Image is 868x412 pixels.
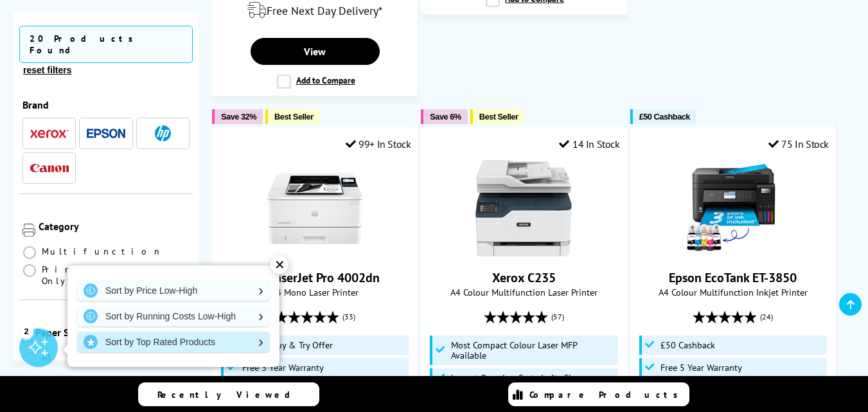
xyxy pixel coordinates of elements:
a: Sort by Running Costs Low-High [77,306,270,327]
span: A4 Mono Laser Printer [219,286,411,298]
div: 99+ In Stock [346,138,411,150]
a: Sort by Price Low-High [77,280,270,301]
a: HP LaserJet Pro 4002dn [267,246,363,259]
span: Most Compact Colour Laser MFP Available [451,340,614,361]
img: HP LaserJet Pro 4002dn [267,160,363,256]
button: reset filters [19,64,75,76]
img: Category [22,224,35,237]
a: Xerox C235 [492,269,556,286]
span: (57) [551,305,564,329]
span: Best Seller [274,112,314,121]
button: HP [139,125,186,142]
div: Brand [22,98,190,111]
span: Compare Products [529,389,685,400]
img: Xerox [30,129,69,138]
span: Lowest Running Costs in its Class [451,373,583,383]
img: Epson EcoTank ET-3850 [685,160,781,256]
img: Canon [30,164,69,172]
div: 75 In Stock [768,138,829,150]
img: HP [155,125,171,141]
a: Epson EcoTank ET-3850 [685,246,781,259]
button: Canon [26,159,73,177]
img: Xerox C235 [475,160,572,256]
span: 20 Products Found [19,26,193,63]
a: Recently Viewed [138,382,319,406]
span: Multifunction [42,246,163,257]
a: Sort by Top Rated Products [77,332,270,352]
button: Save 32% [212,109,263,124]
span: Save 32% [221,112,256,121]
span: Free 3 Year Warranty [242,363,324,373]
a: Compare Products [508,382,689,406]
span: Best Seller [479,112,518,121]
a: Xerox C235 [475,246,572,259]
span: Recently Viewed [157,389,303,400]
span: (24) [760,305,773,329]
span: Free 5 Year Warranty [660,363,742,373]
span: £50 Cashback [660,340,715,350]
span: A4 Colour Multifunction Laser Printer [428,286,619,298]
span: Print Only [42,264,106,287]
a: HP LaserJet Pro 4002dn [251,269,380,286]
img: Epson [87,129,125,138]
div: 14 In Stock [559,138,619,150]
div: Paper Size [35,326,190,339]
span: (33) [342,305,355,329]
button: Best Seller [470,109,525,124]
label: Add to Compare [277,75,355,89]
div: ✕ [270,256,288,274]
button: Xerox [26,125,73,142]
span: 40 Day Buy & Try Offer [242,340,333,350]
a: View [251,38,380,65]
span: A4 Colour Multifunction Inkjet Printer [637,286,829,298]
button: £50 Cashback [630,109,696,124]
button: Best Seller [265,109,320,124]
div: Category [39,220,190,233]
button: Save 6% [421,109,467,124]
div: 2 [19,324,33,338]
button: Epson [83,125,129,142]
span: Save 6% [430,112,461,121]
a: Epson EcoTank ET-3850 [669,269,797,286]
span: £50 Cashback [639,112,690,121]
